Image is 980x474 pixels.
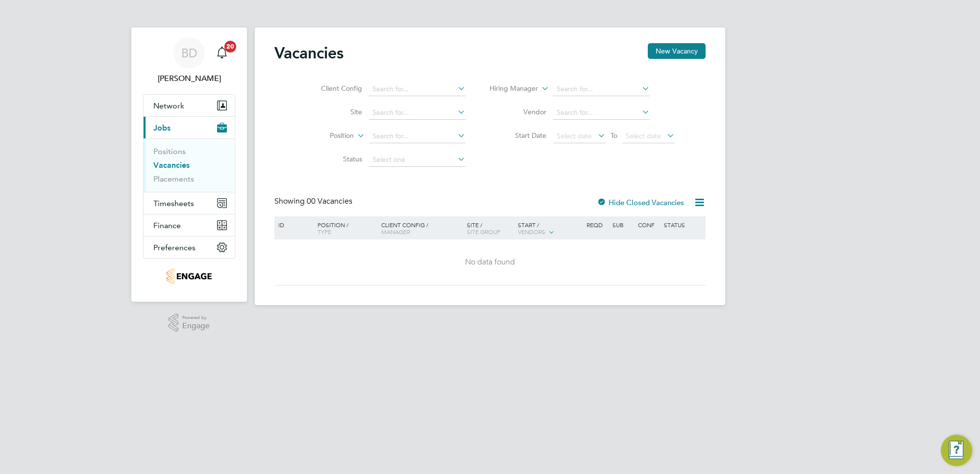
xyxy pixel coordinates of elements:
input: Select one [369,153,465,167]
label: Hide Closed Vacancies [597,198,684,207]
span: Type [318,228,331,236]
button: Preferences [144,237,235,258]
a: Vacancies [153,160,190,170]
span: Manager [381,228,410,236]
input: Search for... [553,106,650,120]
div: ID [276,216,310,233]
span: Preferences [153,243,196,252]
span: BD [181,47,197,59]
h2: Vacancies [274,43,343,63]
span: 00 Vacancies [307,196,352,206]
label: Hiring Manager [482,84,538,94]
input: Search for... [553,82,650,96]
input: Search for... [369,130,465,143]
label: Site [306,107,362,116]
input: Search for... [369,106,465,120]
nav: Main navigation [131,27,247,302]
a: Powered byEngage [169,314,210,332]
a: Go to home page [143,268,235,284]
button: Engage Resource Center [941,435,972,466]
label: Position [297,131,354,141]
a: Placements [153,174,194,184]
button: Network [144,95,235,116]
span: Jobs [153,123,171,132]
img: nowcareers-logo-retina.png [167,268,212,284]
span: Finance [153,221,181,230]
div: Start / [515,216,584,241]
a: BD[PERSON_NAME] [143,37,235,84]
div: Site / [465,216,516,240]
div: Reqd [584,216,610,233]
input: Search for... [369,82,465,96]
div: Status [661,216,704,233]
div: Sub [610,216,636,233]
div: No data found [276,257,704,267]
div: Conf [636,216,661,233]
button: Jobs [144,117,235,138]
button: Finance [144,214,235,236]
span: Select date [557,132,592,140]
label: Vendor [490,107,546,116]
button: New Vacancy [648,43,706,59]
div: Position / [310,216,379,240]
label: Client Config [306,84,362,93]
a: 20 [212,37,232,69]
span: Engage [182,322,210,330]
div: Client Config / [379,216,465,240]
span: Site Group [467,228,500,236]
button: Timesheets [144,192,235,214]
span: Ben Dunnington [143,73,235,84]
a: Positions [153,147,186,156]
span: Timesheets [153,199,194,208]
label: Status [306,155,362,163]
label: Start Date [490,131,546,140]
span: Network [153,101,184,110]
span: To [608,129,620,142]
span: Select date [626,132,661,140]
div: Showing [274,196,354,207]
div: Jobs [144,138,235,192]
span: Vendors [518,228,545,236]
span: Powered by [182,314,210,322]
span: 20 [224,41,236,53]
